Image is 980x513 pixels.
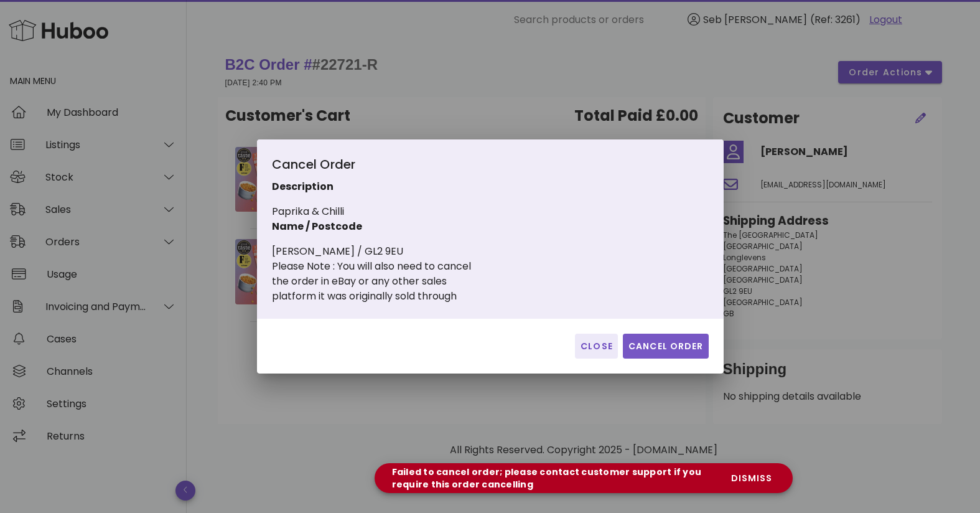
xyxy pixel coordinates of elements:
div: Cancel Order [272,154,551,179]
p: Name / Postcode [272,219,551,234]
span: Close [580,340,613,353]
div: Please Note : You will also need to cancel the order in eBay or any other sales platform it was o... [272,259,551,304]
div: Failed to cancel order; please contact customer support if you require this order cancelling [385,466,721,491]
button: Cancel Order [623,334,709,359]
button: dismiss [720,466,782,491]
span: dismiss [730,472,772,485]
button: Close [575,334,618,359]
div: Paprika & Chilli [PERSON_NAME] / GL2 9EU [272,154,551,304]
p: Description [272,179,551,194]
span: Cancel Order [628,340,704,353]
